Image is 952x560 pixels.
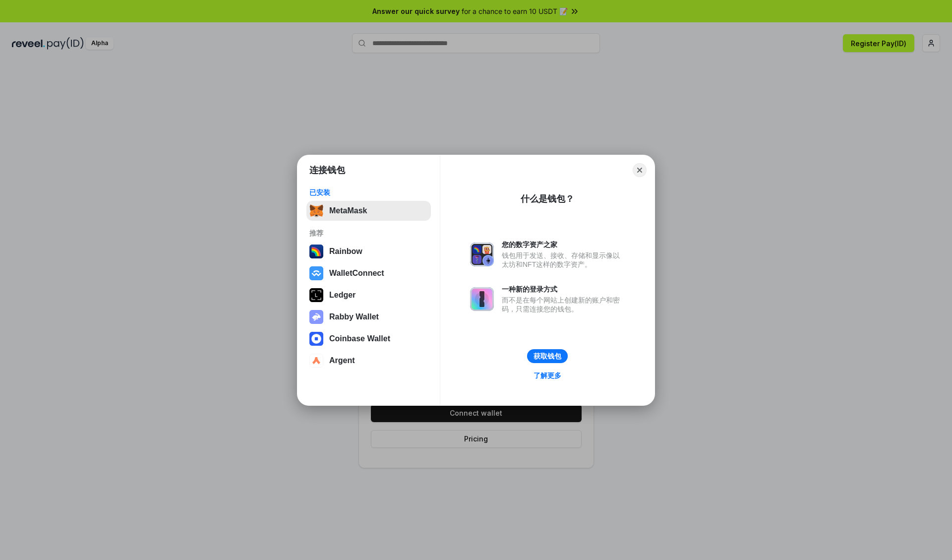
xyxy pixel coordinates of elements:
[521,193,574,205] div: 什么是钱包？
[527,349,568,363] button: 获取钱包
[309,164,345,176] h1: 连接钱包
[329,334,390,343] div: Coinbase Wallet
[633,163,647,177] button: Close
[306,201,431,221] button: MetaMask
[470,243,494,266] img: svg+xml,%3Csvg%20xmlns%3D%22http%3A%2F%2Fwww.w3.org%2F2000%2Fsvg%22%20fill%3D%22none%22%20viewBox...
[329,312,379,321] div: Rabby Wallet
[502,240,625,249] div: 您的数字资产之家
[534,371,561,380] div: 了解更多
[309,354,323,368] img: svg+xml,%3Csvg%20width%3D%2228%22%20height%3D%2228%22%20viewBox%3D%220%200%2028%2028%22%20fill%3D...
[470,287,494,311] img: svg+xml,%3Csvg%20xmlns%3D%22http%3A%2F%2Fwww.w3.org%2F2000%2Fsvg%22%20fill%3D%22none%22%20viewBox...
[306,351,431,371] button: Argent
[329,247,362,256] div: Rainbow
[306,263,431,283] button: WalletConnect
[309,229,428,238] div: 推荐
[528,369,567,382] a: 了解更多
[329,269,384,278] div: WalletConnect
[534,352,561,361] div: 获取钱包
[502,251,625,269] div: 钱包用于发送、接收、存储和显示像以太坊和NFT这样的数字资产。
[329,291,356,300] div: Ledger
[329,356,355,365] div: Argent
[309,204,323,218] img: svg+xml,%3Csvg%20fill%3D%22none%22%20height%3D%2233%22%20viewBox%3D%220%200%2035%2033%22%20width%...
[309,332,323,346] img: svg+xml,%3Csvg%20width%3D%2228%22%20height%3D%2228%22%20viewBox%3D%220%200%2028%2028%22%20fill%3D...
[309,288,323,302] img: svg+xml,%3Csvg%20xmlns%3D%22http%3A%2F%2Fwww.w3.org%2F2000%2Fsvg%22%20width%3D%2228%22%20height%3...
[309,266,323,280] img: svg+xml,%3Csvg%20width%3D%2228%22%20height%3D%2228%22%20viewBox%3D%220%200%2028%2028%22%20fill%3D...
[502,296,625,313] div: 而不是在每个网站上创建新的账户和密码，只需连接您的钱包。
[306,307,431,327] button: Rabby Wallet
[329,206,367,215] div: MetaMask
[309,245,323,258] img: svg+xml,%3Csvg%20width%3D%22120%22%20height%3D%22120%22%20viewBox%3D%220%200%20120%20120%22%20fil...
[306,329,431,349] button: Coinbase Wallet
[502,285,625,294] div: 一种新的登录方式
[309,310,323,324] img: svg+xml,%3Csvg%20xmlns%3D%22http%3A%2F%2Fwww.w3.org%2F2000%2Fsvg%22%20fill%3D%22none%22%20viewBox...
[306,285,431,305] button: Ledger
[309,188,428,197] div: 已安装
[306,242,431,261] button: Rainbow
